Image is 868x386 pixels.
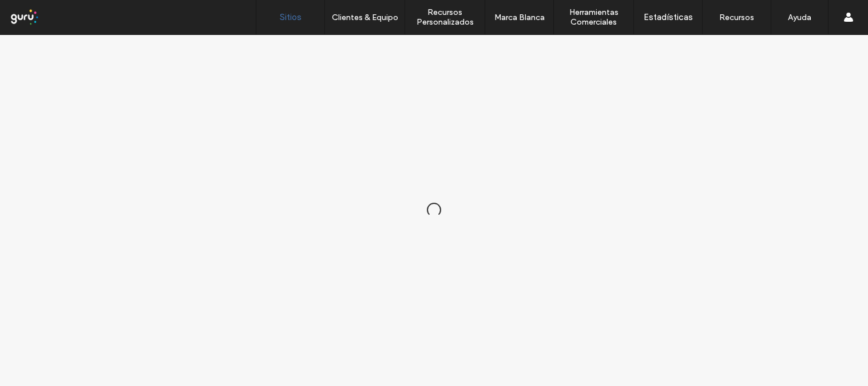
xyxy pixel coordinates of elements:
label: Estadísticas [644,12,693,22]
label: Marca Blanca [494,13,545,22]
label: Clientes & Equipo [332,13,398,22]
label: Recursos [719,13,754,22]
label: Herramientas Comerciales [554,7,633,27]
label: Ayuda [788,13,811,22]
label: Sitios [280,12,302,22]
label: Recursos Personalizados [405,7,485,27]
